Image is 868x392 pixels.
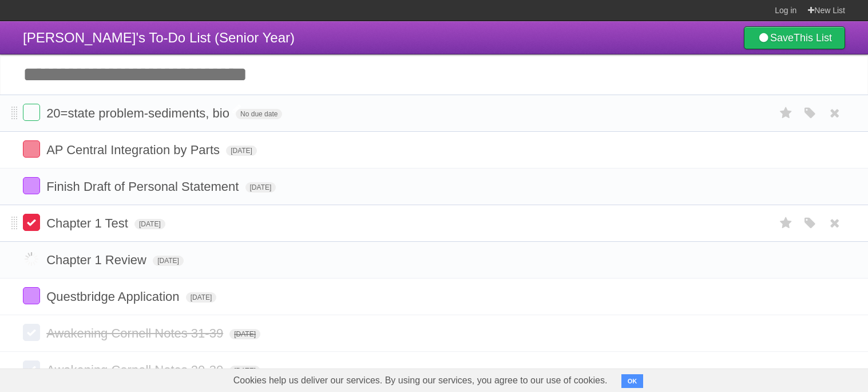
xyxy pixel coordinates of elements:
label: Star task [775,214,797,233]
span: [DATE] [245,182,276,193]
span: Chapter 1 Review [46,253,149,267]
span: [DATE] [229,329,260,339]
label: Done [23,324,40,341]
span: 20=state problem-sediments, bio [46,106,232,120]
span: [DATE] [186,292,217,303]
span: Questbridge Application [46,289,182,304]
label: Done [23,360,40,378]
label: Done [23,287,40,304]
a: SaveThis List [744,26,845,49]
span: Awakening Cornell Notes 20-30 [46,363,226,377]
label: Star task [775,104,797,123]
label: Done [23,250,40,268]
label: Done [23,140,40,158]
span: [DATE] [226,146,257,156]
label: Done [23,214,40,231]
label: Done [23,177,40,194]
span: AP Central Integration by Parts [46,143,223,157]
button: OK [621,374,644,388]
span: [DATE] [229,366,260,376]
span: [PERSON_NAME]'s To-Do List (Senior Year) [23,30,295,45]
label: Done [23,104,40,121]
span: No due date [236,109,282,119]
span: Cookies help us deliver our services. By using our services, you agree to our use of cookies. [222,369,619,392]
span: Awakening Cornell Notes 31-39 [46,326,226,340]
b: This List [794,32,832,44]
span: Finish Draft of Personal Statement [46,179,241,194]
span: [DATE] [134,219,165,229]
span: Chapter 1 Test [46,216,131,230]
span: [DATE] [153,256,184,266]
